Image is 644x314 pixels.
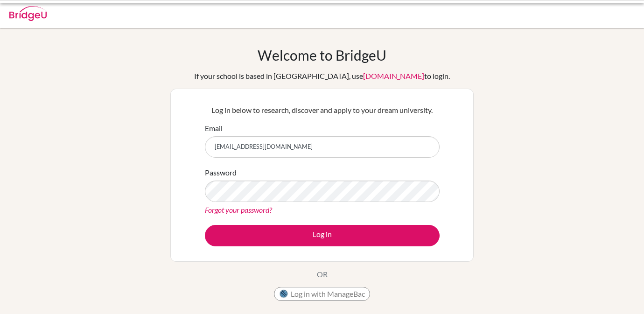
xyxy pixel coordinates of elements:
[363,71,424,80] a: [DOMAIN_NAME]
[258,47,386,63] h1: Welcome to BridgeU
[205,105,440,116] p: Log in below to research, discover and apply to your dream university.
[205,205,272,214] a: Forgot your password?
[194,70,450,82] div: If your school is based in [GEOGRAPHIC_DATA], use to login.
[205,167,237,178] label: Password
[274,287,370,301] button: Log in with ManageBac
[317,269,328,280] p: OR
[9,6,47,21] img: Bridge-U
[205,123,223,134] label: Email
[205,225,440,246] button: Log in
